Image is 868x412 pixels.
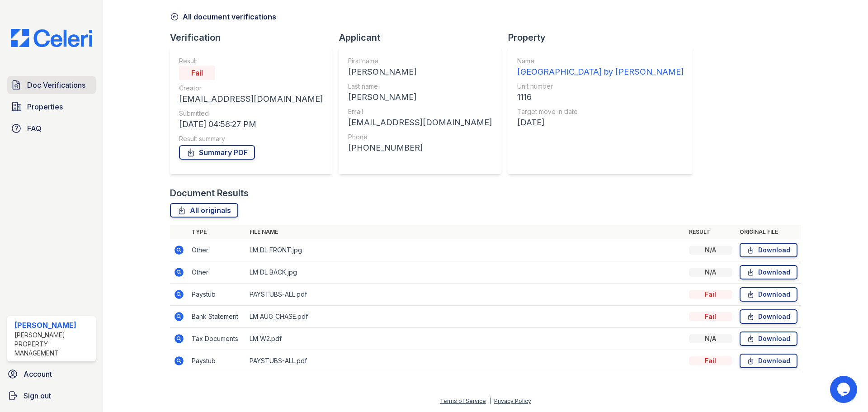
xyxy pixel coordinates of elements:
div: Verification [170,31,339,44]
a: Sign out [4,387,99,405]
div: Fail [689,290,732,299]
th: Result [685,225,736,239]
div: [EMAIL_ADDRESS][DOMAIN_NAME] [348,116,492,129]
a: Properties [7,98,96,116]
span: Sign out [24,390,51,401]
a: FAQ [7,119,96,137]
td: Paystub [188,284,246,306]
td: Other [188,261,246,284]
td: Tax Documents [188,328,246,350]
span: Properties [27,101,63,112]
div: [PERSON_NAME] [14,320,92,331]
a: Doc Verifications [7,76,96,94]
td: LM W2.pdf [246,328,685,350]
div: Result summary [179,134,323,143]
div: [DATE] 04:58:27 PM [179,118,323,131]
div: Email [348,107,492,116]
div: Applicant [339,31,508,44]
td: PAYSTUBS-ALL.pdf [246,350,685,372]
td: Other [188,239,246,261]
div: N/A [689,246,732,255]
span: FAQ [27,123,42,134]
a: All document verifications [170,11,276,22]
a: Download [740,287,797,302]
div: [PHONE_NUMBER] [348,142,492,154]
div: N/A [689,334,732,343]
div: Creator [179,84,323,93]
img: CE_Logo_Blue-a8612792a0a2168367f1c8372b55b34899dd931a85d93a1a3d3e32e68fde9ad4.png [4,29,99,47]
a: Download [740,243,797,257]
a: Download [740,331,797,346]
a: Download [740,354,797,368]
a: Terms of Service [440,398,486,404]
a: Summary PDF [179,145,255,160]
th: File name [246,225,685,239]
a: Privacy Policy [494,398,531,404]
td: LM DL FRONT.jpg [246,239,685,261]
div: Target move in date [517,107,684,116]
div: Last name [348,82,492,91]
div: 1116 [517,91,684,104]
div: Name [517,57,684,66]
div: [EMAIL_ADDRESS][DOMAIN_NAME] [179,93,323,105]
td: LM DL BACK.jpg [246,261,685,284]
div: Fail [689,356,732,365]
td: Bank Statement [188,306,246,328]
div: First name [348,57,492,66]
div: [PERSON_NAME] Property Management [14,331,92,358]
td: PAYSTUBS-ALL.pdf [246,284,685,306]
div: Result [179,57,323,66]
span: Doc Verifications [27,80,85,90]
div: [GEOGRAPHIC_DATA] by [PERSON_NAME] [517,66,684,78]
div: Phone [348,133,492,142]
div: Submitted [179,109,323,118]
a: All originals [170,203,238,218]
a: Name [GEOGRAPHIC_DATA] by [PERSON_NAME] [517,57,684,78]
a: Download [740,309,797,324]
span: Account [24,369,52,379]
td: Paystub [188,350,246,372]
div: [PERSON_NAME] [348,91,492,104]
iframe: chat widget [830,376,859,403]
th: Original file [736,225,801,239]
div: Document Results [170,187,249,199]
div: [PERSON_NAME] [348,66,492,78]
a: Account [4,365,99,383]
div: Fail [689,312,732,321]
div: | [489,398,491,404]
td: LM AUG_CHASE.pdf [246,306,685,328]
a: Download [740,265,797,279]
th: Type [188,225,246,239]
div: Fail [179,66,215,80]
div: [DATE] [517,116,684,129]
div: Unit number [517,82,684,91]
div: Property [508,31,700,44]
div: N/A [689,268,732,277]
